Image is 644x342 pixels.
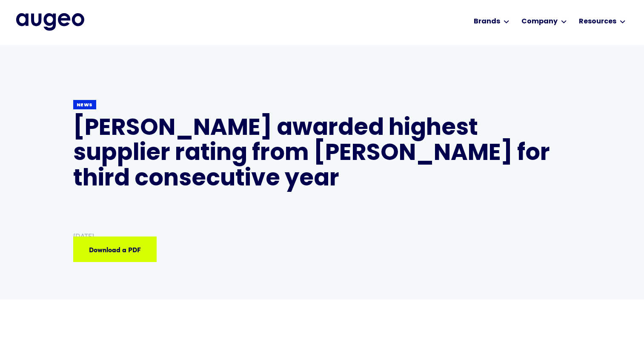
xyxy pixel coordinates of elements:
[73,117,571,192] h1: [PERSON_NAME] awarded highest supplier rating from [PERSON_NAME] for third consecutive year
[73,237,157,262] a: Download a PDF
[16,13,84,30] a: home
[521,17,558,27] div: Company
[474,17,500,27] div: Brands
[77,102,93,108] div: News
[579,17,616,27] div: Resources
[73,232,94,242] div: [DATE]
[16,13,84,30] img: Augeo's full logo in midnight blue.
